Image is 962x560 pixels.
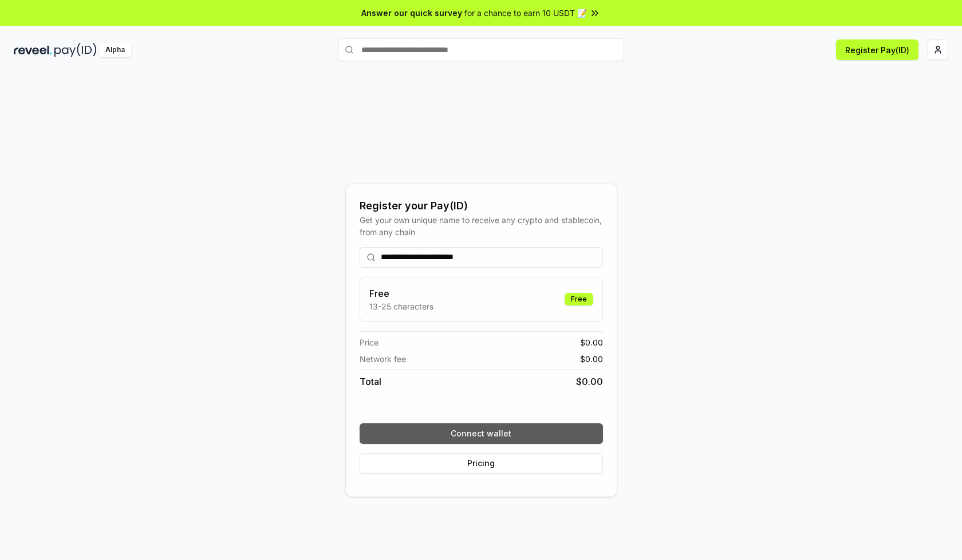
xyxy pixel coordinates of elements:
div: Register your Pay(ID) [360,198,603,214]
div: Free [565,293,593,305]
img: reveel_dark [14,43,52,57]
p: 13-25 characters [369,300,433,312]
div: Get your own unique name to receive any crypto and stablecoin, from any chain [360,214,603,238]
span: $ 0.00 [580,353,603,365]
button: Register Pay(ID) [836,39,918,60]
button: Pricing [360,453,603,474]
div: Alpha [99,43,131,57]
span: $ 0.00 [576,375,603,388]
span: Total [360,375,381,388]
span: $ 0.00 [580,336,603,348]
h3: Free [369,287,433,300]
button: Connect wallet [360,423,603,444]
img: pay_id [54,43,97,57]
span: Network fee [360,353,406,365]
span: Price [360,336,379,348]
span: for a chance to earn 10 USDT 📝 [464,7,587,19]
span: Answer our quick survey [361,7,462,19]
